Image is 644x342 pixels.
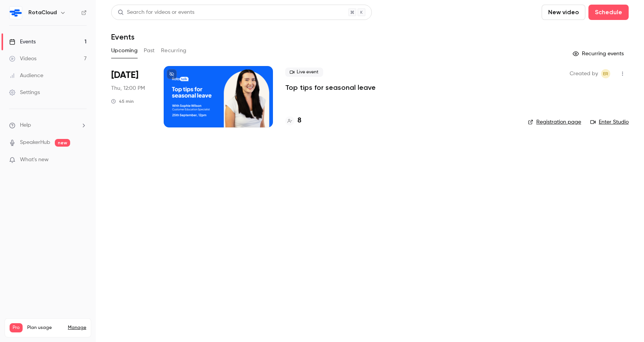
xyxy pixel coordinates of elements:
div: Audience [9,72,43,79]
h4: 8 [297,116,301,126]
span: [DATE] [111,69,138,81]
div: Search for videos or events [118,8,194,17]
h6: RotaCloud [28,9,57,17]
span: Pro [10,323,23,332]
a: Top tips for seasonal leave [285,83,376,92]
button: New video [542,5,585,20]
div: Sep 25 Thu, 12:00 PM (Europe/London) [111,66,151,127]
button: Upcoming [111,45,138,57]
h1: Events [111,32,135,41]
span: Live event [285,68,323,77]
div: Events [9,38,36,46]
span: Thu, 12:00 PM [111,84,145,92]
div: Videos [9,55,36,63]
a: SpeakerHub [20,139,50,147]
span: ER [603,69,608,78]
div: 45 min [111,98,134,104]
span: Help [20,121,31,129]
a: 8 [285,116,301,126]
span: What's new [20,156,49,164]
a: Manage [68,325,86,331]
a: Registration page [528,118,581,126]
li: help-dropdown-opener [9,121,87,129]
span: Created by [570,69,598,78]
a: Enter Studio [590,118,629,126]
span: new [55,139,70,147]
button: Schedule [588,5,629,20]
button: Recurring events [569,48,629,60]
div: Settings [9,89,40,96]
button: Past [144,45,155,57]
span: Plan usage [27,325,63,331]
span: Ethan Rylett [601,69,610,78]
button: Recurring [161,45,187,57]
img: RotaCloud [10,7,22,19]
